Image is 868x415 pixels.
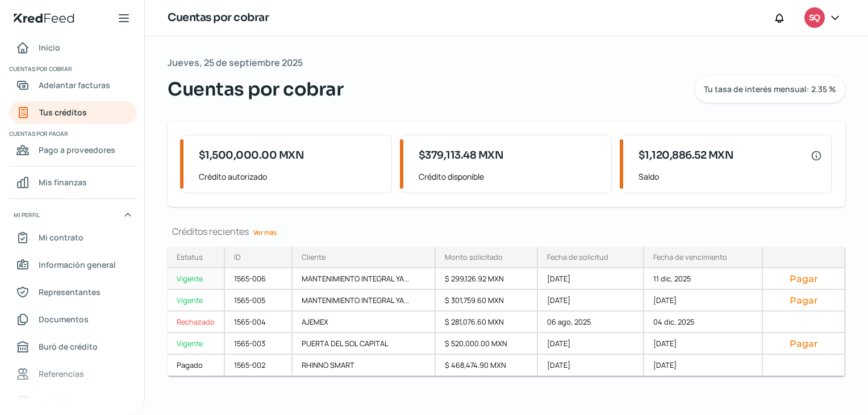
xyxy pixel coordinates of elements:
[445,252,503,262] div: Monto solicitado
[772,338,835,349] button: Pagar
[39,78,110,92] span: Adelantar facturas
[436,355,539,376] div: $ 468,474.90 MXN
[293,355,436,376] div: RHINNO SMART
[538,355,644,376] div: [DATE]
[168,312,225,333] a: Rechazado
[9,226,137,249] a: Mi contrato
[436,268,539,290] div: $ 299,126.92 MXN
[538,312,644,333] div: 06 ago, 2025
[9,363,137,385] a: Referencias
[436,290,539,312] div: $ 301,759.60 MXN
[9,281,137,304] a: Representantes
[168,55,303,71] span: Jueves, 25 de septiembre 2025
[9,128,135,139] span: Cuentas por pagar
[39,175,87,189] span: Mis finanzas
[9,171,137,194] a: Mis finanzas
[639,148,734,163] span: $1,120,886.52 MXN
[547,252,608,262] div: Fecha de solicitud
[436,312,539,333] div: $ 281,076.60 MXN
[9,74,137,97] a: Adelantar facturas
[225,355,293,376] div: 1565-002
[14,210,40,220] span: Mi perfil
[225,268,293,290] div: 1565-006
[293,290,436,312] div: MANTENIMIENTO INTEGRAL YA...
[39,285,101,299] span: Representantes
[293,268,436,290] div: MANTENIMIENTO INTEGRAL YA...
[9,335,137,358] a: Buró de crédito
[168,355,225,376] a: Pagado
[772,273,835,284] button: Pagar
[293,333,436,355] div: PUERTA DEL SOL CAPITAL
[809,11,820,25] span: SQ
[225,333,293,355] div: 1565-003
[538,268,644,290] div: [DATE]
[168,268,225,290] a: Vigente
[39,105,87,119] span: Tus créditos
[39,258,116,272] span: Información general
[772,294,835,306] button: Pagar
[419,148,504,163] span: $379,113.48 MXN
[199,148,304,163] span: $1,500,000.00 MXN
[302,252,325,262] div: Cliente
[653,252,727,262] div: Fecha de vencimiento
[9,254,137,276] a: Información general
[168,225,845,238] div: Créditos recientes
[293,312,436,333] div: AJEMEX
[39,40,60,55] span: Inicio
[644,268,763,290] div: 11 dic, 2025
[9,64,135,74] span: Cuentas por cobrar
[9,139,137,161] a: Pago a proveedores
[639,169,822,184] span: Saldo
[436,333,539,355] div: $ 520,000.00 MXN
[177,252,203,262] div: Estatus
[538,333,644,355] div: [DATE]
[644,355,763,376] div: [DATE]
[39,367,84,381] span: Referencias
[168,76,343,103] span: Cuentas por cobrar
[39,230,84,244] span: Mi contrato
[225,312,293,333] div: 1565-004
[9,308,137,331] a: Documentos
[644,290,763,312] div: [DATE]
[249,223,281,241] a: Ver más
[538,290,644,312] div: [DATE]
[225,290,293,312] div: 1565-005
[39,394,74,408] span: Industria
[704,85,836,93] span: Tu tasa de interés mensual: 2.35 %
[39,312,89,326] span: Documentos
[644,312,763,333] div: 04 dic, 2025
[9,36,137,59] a: Inicio
[644,333,763,355] div: [DATE]
[39,339,98,354] span: Buró de crédito
[419,169,602,184] span: Crédito disponible
[9,101,137,124] a: Tus créditos
[168,333,225,355] a: Vigente
[9,390,137,413] a: Industria
[39,143,115,157] span: Pago a proveedores
[168,290,225,312] a: Vigente
[199,169,382,184] span: Crédito autorizado
[168,10,269,26] h1: Cuentas por cobrar
[234,252,241,262] div: ID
